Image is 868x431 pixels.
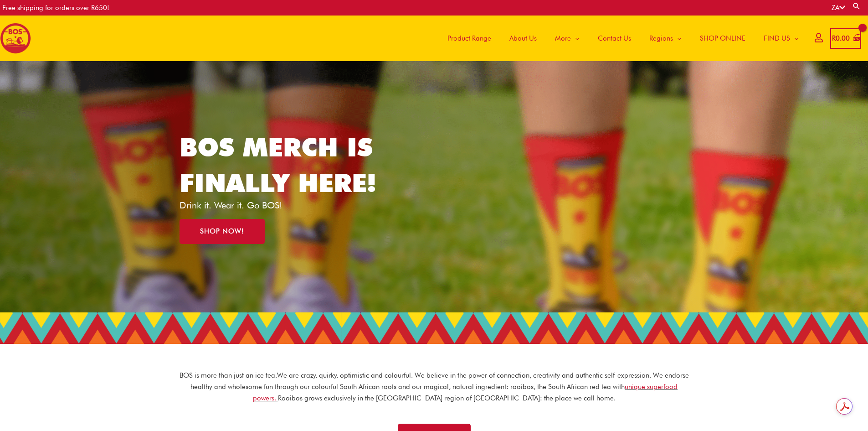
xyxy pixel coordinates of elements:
a: Regions [640,16,691,61]
span: About Us [509,25,537,52]
p: Drink it. Wear it. Go BOS! [180,201,390,210]
a: More [546,16,589,61]
span: More [555,25,571,52]
span: Product Range [447,25,491,52]
p: BOS is more than just an ice tea. We are crazy, quirky, optimistic and colourful. We believe in t... [179,370,689,404]
a: About Us [500,16,546,61]
span: R [832,34,836,42]
a: Contact Us [589,16,640,61]
span: FIND US [764,25,790,52]
a: Search button [852,2,861,10]
a: SHOP NOW! [180,219,265,244]
a: Product Range [438,16,500,61]
bdi: 0.00 [832,34,850,42]
span: SHOP ONLINE [700,25,745,52]
a: View Shopping Cart, empty [830,28,861,49]
span: Regions [649,25,673,52]
nav: Site Navigation [431,16,808,61]
span: SHOP NOW! [200,228,244,235]
span: Contact Us [598,25,631,52]
a: unique superfood powers. [253,383,678,402]
a: BOS MERCH IS FINALLY HERE! [180,132,376,198]
a: ZA [832,4,845,12]
a: SHOP ONLINE [691,16,755,61]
